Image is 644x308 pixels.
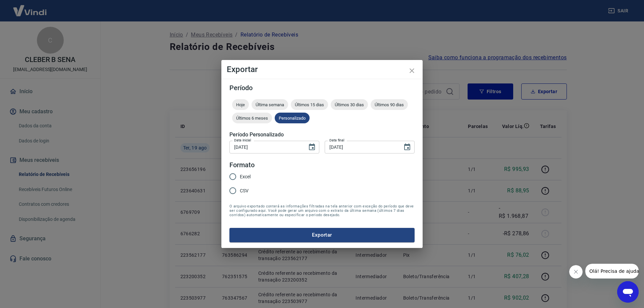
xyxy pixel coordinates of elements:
label: Data final [329,138,344,143]
button: Choose date, selected date is 19 de ago de 2025 [400,140,414,154]
div: Personalizado [275,113,310,123]
h4: Exportar [227,65,417,73]
div: Últimos 6 meses [232,113,272,123]
div: Hoje [232,99,249,110]
label: Data inicial [234,138,251,143]
button: Exportar [229,228,415,242]
h5: Período [229,84,415,91]
div: Últimos 15 dias [291,99,328,110]
iframe: Fechar mensagem [569,265,583,279]
span: Hoje [232,102,249,107]
span: Última semana [252,102,288,107]
span: Últimos 90 dias [371,102,408,107]
iframe: Mensagem da empresa [585,264,639,279]
div: Últimos 30 dias [331,99,368,110]
div: Últimos 90 dias [371,99,408,110]
input: DD/MM/YYYY [325,141,398,153]
span: Excel [240,173,251,180]
span: CSV [240,187,249,194]
input: DD/MM/YYYY [229,141,303,153]
h5: Período Personalizado [229,131,415,138]
span: Personalizado [275,116,310,121]
span: Últimos 6 meses [232,116,272,121]
span: Olá! Precisa de ajuda? [4,5,56,10]
legend: Formato [229,160,255,170]
button: close [404,63,420,79]
button: Choose date, selected date is 18 de ago de 2025 [305,140,319,154]
div: Última semana [252,99,288,110]
span: Últimos 15 dias [291,102,328,107]
iframe: Botão para abrir a janela de mensagens [617,281,639,303]
span: Últimos 30 dias [331,102,368,107]
span: O arquivo exportado conterá as informações filtradas na tela anterior com exceção do período que ... [229,204,415,217]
